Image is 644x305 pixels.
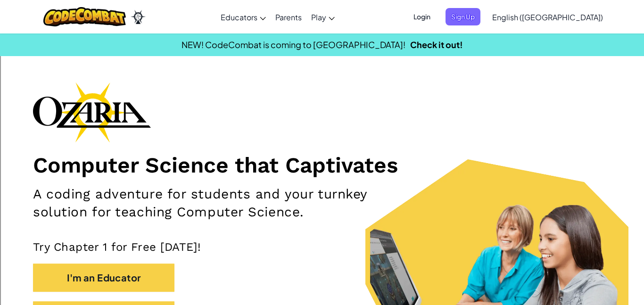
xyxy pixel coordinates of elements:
span: English ([GEOGRAPHIC_DATA]) [492,12,603,22]
a: Educators [216,4,271,30]
h2: A coding adventure for students and your turnkey solution for teaching Computer Science. [33,185,420,221]
a: Play [306,4,339,30]
button: I'm an Educator [33,264,174,292]
button: Sign Up [446,8,480,25]
p: Try Chapter 1 for Free [DATE]! [33,240,611,254]
a: Check it out! [410,39,463,50]
span: Play [311,12,326,22]
a: Parents [271,4,306,30]
img: Ozaria [131,10,146,24]
a: English ([GEOGRAPHIC_DATA]) [487,4,608,30]
h1: Computer Science that Captivates [33,152,611,178]
img: Ozaria branding logo [33,82,151,142]
span: Educators [221,12,257,22]
button: Login [408,8,436,25]
img: CodeCombat logo [43,7,126,26]
span: NEW! CodeCombat is coming to [GEOGRAPHIC_DATA]! [182,39,405,50]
